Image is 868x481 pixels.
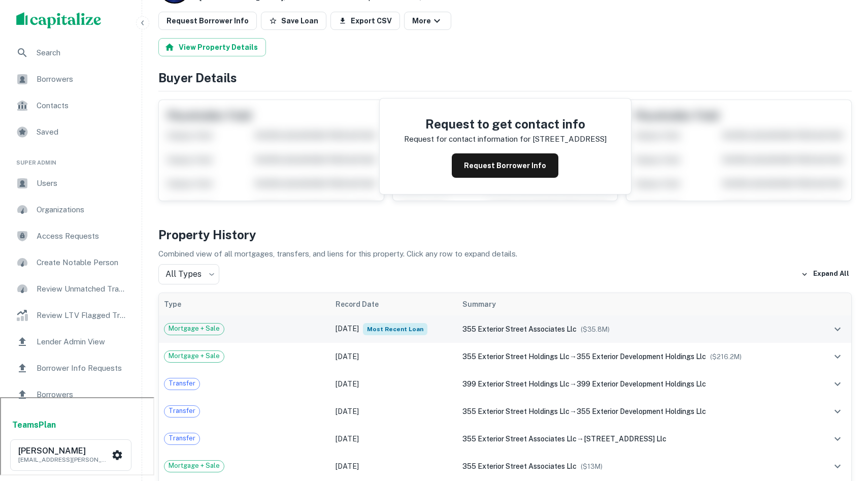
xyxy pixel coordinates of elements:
[404,12,451,30] button: More
[584,435,666,443] span: [STREET_ADDRESS] llc
[158,264,219,284] div: All Types
[404,115,607,133] h4: Request to get contact info
[577,407,706,415] span: 355 exterior development holdings llc
[462,462,577,470] span: 355 exterior street associates llc
[8,171,133,196] a: Users
[581,463,603,470] span: ($ 13M )
[164,433,199,443] span: Transfer
[159,293,330,315] th: Type
[8,120,133,144] a: Saved
[37,336,127,348] span: Lender Admin View
[462,406,812,417] div: →
[37,389,127,401] span: Borrowers
[158,12,257,30] button: Request Borrower Info
[8,356,133,380] a: Borrower Info Requests
[8,409,133,433] a: Email Testing
[363,323,427,335] span: Most Recent Loan
[37,256,127,269] span: Create Notable Person
[532,133,607,145] p: [STREET_ADDRESS]
[8,277,133,301] a: Review Unmatched Transactions
[581,326,610,333] span: ($ 35.8M )
[330,293,457,315] th: Record Date
[158,226,852,244] h4: Property History
[164,461,224,471] span: Mortgage + Sale
[462,433,812,444] div: →
[37,204,127,216] span: Organizations
[16,12,102,28] img: capitalize-logo.png
[37,47,127,59] span: Search
[462,378,812,390] div: →
[8,330,133,354] a: Lender Admin View
[37,73,127,85] span: Borrowers
[37,230,127,242] span: Access Requests
[817,400,868,448] iframe: Chat Widget
[330,370,457,398] td: [DATE]
[330,453,457,480] td: [DATE]
[261,12,326,30] button: Save Loan
[452,153,558,178] button: Request Borrower Info
[158,38,266,56] button: View Property Details
[18,447,110,455] h6: [PERSON_NAME]
[37,283,127,295] span: Review Unmatched Transactions
[462,435,577,443] span: 355 exterior street associates llc
[330,12,400,30] button: Export CSV
[330,343,457,370] td: [DATE]
[798,267,852,282] button: Expand All
[462,351,812,362] div: →
[330,425,457,453] td: [DATE]
[462,352,570,361] span: 355 exterior street holdings llc
[462,380,570,388] span: 399 exterior street holdings llc
[829,320,846,338] button: expand row
[164,324,224,334] span: Mortgage + Sale
[164,406,199,416] span: Transfer
[164,351,224,361] span: Mortgage + Sale
[10,439,131,471] button: [PERSON_NAME][EMAIL_ADDRESS][PERSON_NAME][DOMAIN_NAME]
[330,315,457,343] td: [DATE]
[8,146,133,171] li: Super Admin
[829,348,846,365] button: expand row
[577,380,706,388] span: 399 exterior development holdings llc
[829,458,846,475] button: expand row
[457,293,817,315] th: Summary
[8,250,133,275] a: Create Notable Person
[18,455,110,464] p: [EMAIL_ADDRESS][PERSON_NAME][DOMAIN_NAME]
[37,126,127,138] span: Saved
[12,420,56,430] strong: Teams Plan
[404,133,530,145] p: Request for contact information for
[330,398,457,425] td: [DATE]
[164,378,199,389] span: Transfer
[8,67,133,91] a: Borrowers
[158,248,852,260] p: Combined view of all mortgages, transfers, and liens for this property. Click any row to expand d...
[12,419,56,431] a: TeamsPlan
[8,41,133,65] a: Search
[8,224,133,248] a: Access Requests
[37,100,127,112] span: Contacts
[37,309,127,322] span: Review LTV Flagged Transactions
[158,69,852,87] h4: Buyer Details
[8,93,133,118] a: Contacts
[577,352,706,361] span: 355 exterior development holdings llc
[37,362,127,374] span: Borrower Info Requests
[8,303,133,328] a: Review LTV Flagged Transactions
[462,325,577,333] span: 355 exterior street associates llc
[829,375,846,393] button: expand row
[8,382,133,407] a: Borrowers
[37,177,127,189] span: Users
[710,353,742,361] span: ($ 216.2M )
[8,198,133,222] a: Organizations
